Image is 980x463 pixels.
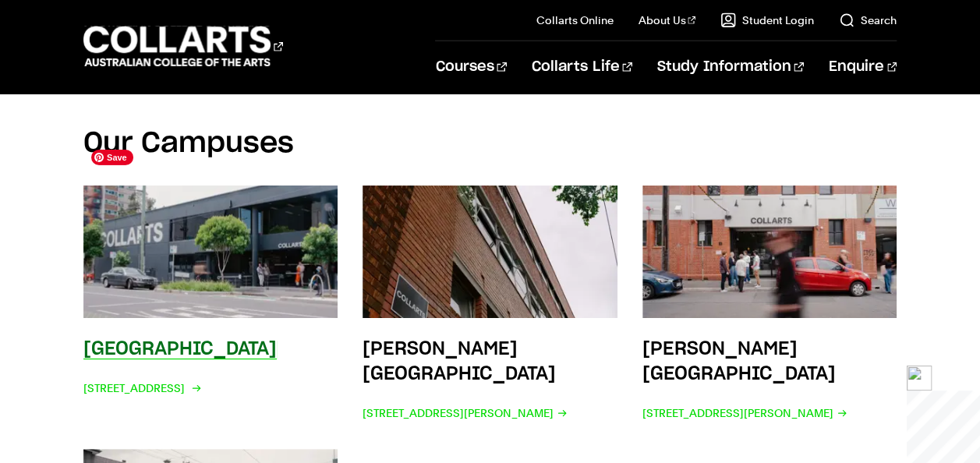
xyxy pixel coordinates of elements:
span: [STREET_ADDRESS][PERSON_NAME] [642,402,847,424]
a: Courses [435,41,506,93]
h3: [GEOGRAPHIC_DATA] [83,340,277,359]
a: Study Information [657,41,804,93]
div: Go to homepage [83,24,283,69]
img: fish.png [907,366,932,391]
a: About Us [639,12,696,28]
span: [STREET_ADDRESS] [83,377,199,399]
span: [STREET_ADDRESS][PERSON_NAME] [363,402,568,424]
h2: Our Campuses [83,126,897,161]
a: Enquire [829,41,897,93]
h3: [PERSON_NAME][GEOGRAPHIC_DATA] [363,340,556,383]
a: Collarts Online [536,12,614,28]
a: [PERSON_NAME][GEOGRAPHIC_DATA] [STREET_ADDRESS][PERSON_NAME] [363,186,617,424]
a: [GEOGRAPHIC_DATA] [STREET_ADDRESS] [83,186,338,424]
span: Save [91,150,133,165]
a: Collarts Life [532,41,632,93]
a: [PERSON_NAME][GEOGRAPHIC_DATA] [STREET_ADDRESS][PERSON_NAME] [642,186,897,424]
h3: [PERSON_NAME][GEOGRAPHIC_DATA] [642,340,836,383]
a: Student Login [720,12,814,28]
a: Search [839,12,897,28]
